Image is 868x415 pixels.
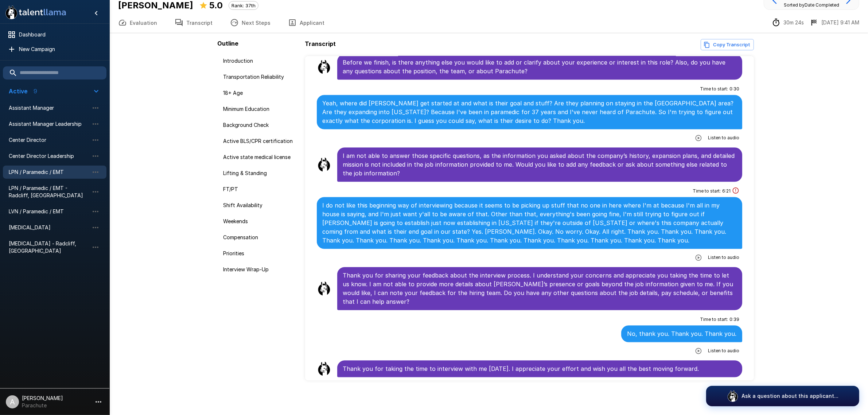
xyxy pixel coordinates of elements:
span: Listen to audio [708,134,739,141]
p: Ask a question about this applicant... [742,392,838,400]
span: Minimum Education [223,105,296,113]
div: Introduction [218,54,302,67]
div: Active state medical license [218,151,302,164]
div: 18+ Age [218,86,302,100]
span: Active state medical license [223,154,296,161]
p: Before we finish, is there anything else you would like to add or clarify about your experience o... [343,58,737,75]
b: Transcript [305,40,336,47]
div: Weekends [218,215,302,228]
span: Introduction [223,57,296,65]
p: Thank you for taking the time to interview with me [DATE]. I appreciate your effort and wish you ... [343,364,737,373]
span: Rank: 37th [229,3,258,8]
span: Listen to audio [708,347,739,354]
span: Interview Wrap-Up [223,266,296,273]
span: Shift Availability [223,202,296,209]
p: Yeah, where did [PERSON_NAME] get started at and what is their goal and stuff? Are they planning ... [323,99,737,125]
span: FT/PT [223,186,296,193]
div: Compensation [218,231,302,244]
span: 18+ Age [223,89,296,97]
span: Active BLS/CPR certification [223,137,296,145]
span: Priorities [223,250,296,257]
b: Outline [218,40,239,47]
div: Priorities [218,247,302,260]
span: Time to start : [700,85,728,93]
div: Interview Wrap-Up [218,263,302,276]
div: Lifting & Standing [218,167,302,180]
span: Background Check [223,121,296,129]
div: Transportation Reliability [218,70,302,84]
div: FT/PT [218,183,302,196]
button: Applicant [279,12,333,33]
div: This answer took longer than usual and could be a sign of cheating [732,187,739,195]
p: [DATE] 9:41 AM [821,19,859,26]
button: Transcript [166,12,221,33]
p: Thank you for sharing your feedback about the interview process. I understand your concerns and a... [343,271,737,306]
button: Ask a question about this applicant... [706,386,859,406]
div: Shift Availability [218,199,302,212]
img: llama_clean.png [317,157,331,172]
div: Minimum Education [218,102,302,116]
span: 0 : 39 [729,316,739,323]
div: The date and time when the interview was completed [810,18,859,27]
img: llama_clean.png [317,281,331,296]
div: Active BLS/CPR certification [218,135,302,148]
span: Time to start : [693,187,721,195]
div: Background Check [218,119,302,132]
span: 6 : 21 [722,187,731,195]
p: No, thank you. Thank you. Thank you. [627,329,736,338]
span: Compensation [223,234,296,241]
img: llama_clean.png [317,361,331,376]
span: Weekends [223,218,296,225]
span: Time to start : [700,316,728,323]
div: The time between starting and completing the interview [772,18,804,27]
button: Copy transcript [701,39,754,50]
span: Sorted by Date Completed [784,2,839,8]
p: 30m 24s [783,19,804,26]
span: Listen to audio [708,254,739,261]
span: 0 : 30 [729,85,739,93]
p: I am not able to answer those specific questions, as the information you asked about the company’... [343,151,737,178]
p: I do not like this beginning way of interviewing because it seems to be picking up stuff that no ... [323,201,737,245]
img: logo_glasses@2x.png [727,390,739,402]
span: Lifting & Standing [223,170,296,177]
button: Evaluation [109,12,166,33]
img: llama_clean.png [317,59,331,74]
button: Next Steps [221,12,279,33]
span: Transportation Reliability [223,73,296,81]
